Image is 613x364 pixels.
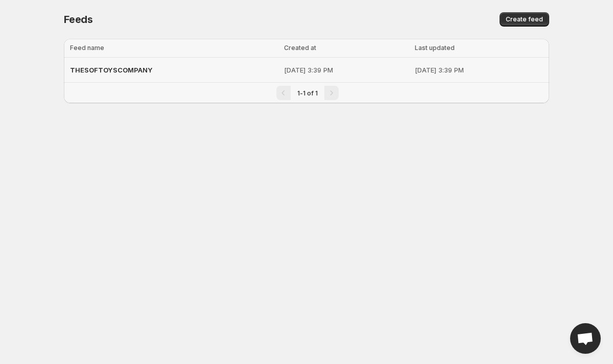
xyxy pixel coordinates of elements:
button: Create feed [500,12,549,27]
span: Last updated [415,44,455,52]
span: Create feed [506,15,543,23]
span: Feeds [64,13,93,26]
span: THESOFTOYSCOMPANY [70,66,153,74]
span: 1-1 of 1 [297,89,318,97]
div: Open chat [570,323,601,354]
nav: Pagination [64,82,549,103]
span: Feed name [70,44,104,52]
p: [DATE] 3:39 PM [415,65,543,75]
p: [DATE] 3:39 PM [284,65,408,75]
span: Created at [284,44,316,52]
